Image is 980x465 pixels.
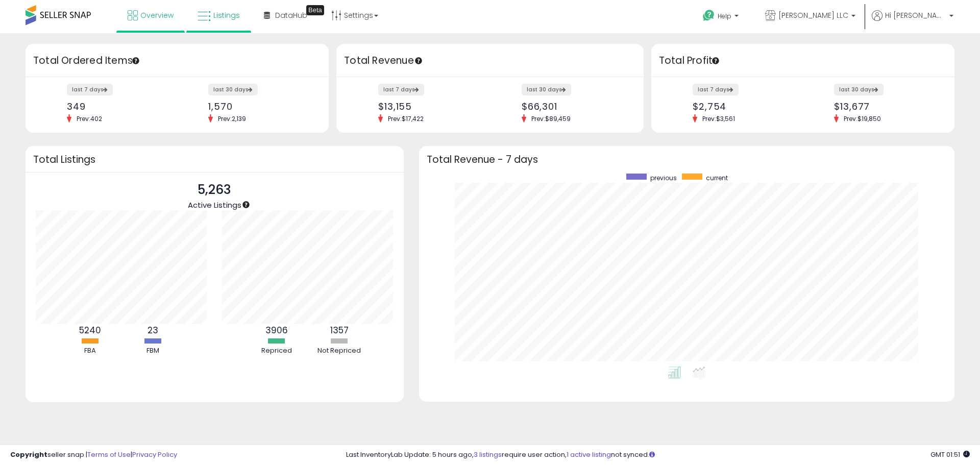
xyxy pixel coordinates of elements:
div: $13,155 [378,101,482,112]
b: 3906 [265,324,288,336]
label: last 7 days [378,84,424,95]
label: last 30 days [522,84,571,95]
label: last 7 days [693,84,739,95]
div: Last InventoryLab Update: 5 hours ago, require user action, not synced. [346,450,970,460]
span: previous [650,174,677,182]
div: Tooltip anchor [414,56,423,65]
div: 349 [67,101,169,112]
span: Hi [PERSON_NAME] [885,10,946,20]
span: Prev: $17,422 [383,114,429,123]
h3: Total Ordered Items [33,54,321,68]
span: Prev: $19,850 [839,114,886,123]
a: Terms of Use [87,450,131,459]
i: Get Help [702,9,715,22]
span: Active Listings [188,200,241,210]
span: Listings [213,10,240,20]
h3: Total Revenue - 7 days [427,156,947,163]
div: Tooltip anchor [241,200,251,209]
span: Overview [140,10,174,20]
span: Prev: $89,459 [526,114,576,123]
div: Repriced [246,346,307,356]
a: Privacy Policy [132,450,177,459]
a: 3 listings [474,450,502,459]
a: Hi [PERSON_NAME] [872,10,953,33]
div: $66,301 [522,101,626,112]
span: Prev: 402 [71,114,107,123]
span: DataHub [275,10,307,20]
label: last 30 days [834,84,884,95]
span: Help [718,12,731,20]
span: Prev: 2,139 [213,114,251,123]
h3: Total Revenue [344,54,636,68]
i: Click here to read more about un-synced listings. [649,451,655,458]
span: current [706,174,728,182]
div: $13,677 [834,101,937,112]
div: Tooltip anchor [131,56,140,65]
span: 2025-10-14 01:51 GMT [930,450,970,459]
p: 5,263 [188,180,241,200]
div: FBA [59,346,120,356]
div: FBM [122,346,183,356]
div: Not Repriced [309,346,370,356]
span: [PERSON_NAME] LLC [778,10,848,20]
label: last 7 days [67,84,113,95]
b: 1357 [330,324,349,336]
b: 23 [148,324,158,336]
label: last 30 days [208,84,258,95]
div: Tooltip anchor [711,56,720,65]
div: Tooltip anchor [306,5,324,15]
h3: Total Profit [659,54,947,68]
h3: Total Listings [33,156,396,163]
span: Prev: $3,561 [697,114,740,123]
a: 1 active listing [567,450,611,459]
strong: Copyright [10,450,47,459]
b: 5240 [79,324,101,336]
a: Help [695,2,749,33]
div: $2,754 [693,101,795,112]
div: 1,570 [208,101,311,112]
div: seller snap | | [10,450,177,460]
